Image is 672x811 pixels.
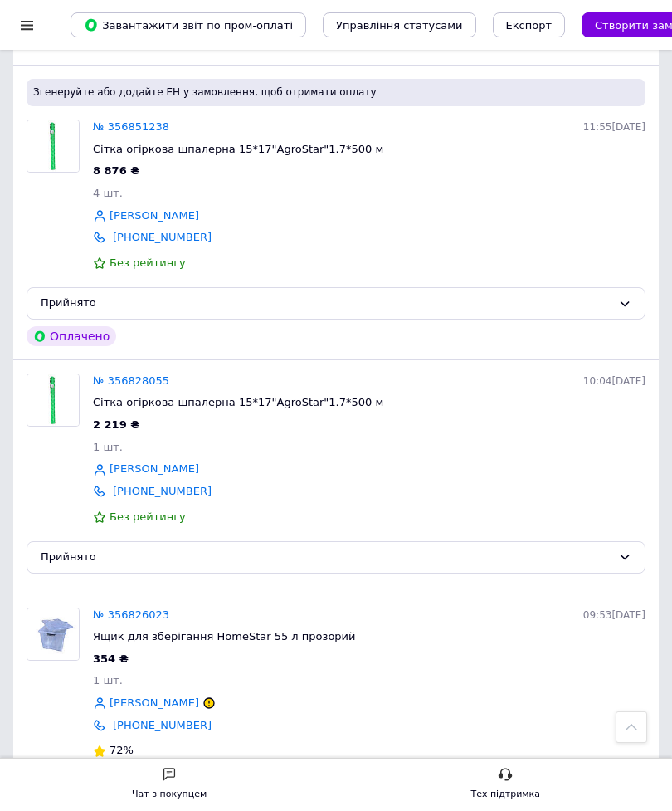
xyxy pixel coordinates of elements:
[93,120,169,133] a: № 356851238
[71,12,306,37] button: Завантажити звіт по пром-оплаті
[323,12,476,37] button: Управління статусами
[93,143,383,155] span: Сітка огіркова шпалерна 15*17"AgroStar"1.7*500 м
[93,630,356,642] span: Ящик для зберігання HomeStar 55 л прозорий
[93,164,139,177] span: 8 876 ₴
[583,121,645,133] span: 11:55[DATE]
[493,12,566,37] button: Експорт
[110,696,199,711] a: [PERSON_NAME]
[93,396,383,408] span: Сітка огіркова шпалерна 15*17"AgroStar"1.7*500 м
[93,374,169,387] a: № 356828055
[84,17,293,32] span: Завантажити звіт по пром-оплаті
[113,719,212,731] a: [PHONE_NUMBER]
[583,609,645,621] span: 09:53[DATE]
[132,786,207,803] div: Чат з покупцем
[33,85,639,100] span: Згенеруйте або додайте ЕН у замовлення, щоб отримати оплату
[27,326,116,346] div: Оплачено
[110,744,134,756] span: 72%
[93,418,139,431] span: 2 219 ₴
[110,256,186,269] span: Без рейтингу
[110,208,199,224] a: [PERSON_NAME]
[506,19,553,32] span: Експорт
[336,19,463,32] span: Управління статусами
[27,120,80,173] a: Фото товару
[110,462,199,477] a: [PERSON_NAME]
[470,786,540,803] div: Тех підтримка
[27,374,79,426] img: Фото товару
[93,441,123,453] span: 1 шт.
[113,485,212,497] a: [PHONE_NUMBER]
[93,608,169,621] a: № 356826023
[41,295,611,312] div: Прийнято
[93,652,129,665] span: 354 ₴
[110,511,186,523] span: Без рейтингу
[41,549,611,566] div: Прийнято
[583,375,645,387] span: 10:04[DATE]
[27,608,79,660] img: Фото товару
[93,187,123,199] span: 4 шт.
[27,608,80,661] a: Фото товару
[27,374,80,427] a: Фото товару
[113,231,212,243] a: [PHONE_NUMBER]
[93,674,123,686] span: 1 шт.
[27,120,79,172] img: Фото товару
